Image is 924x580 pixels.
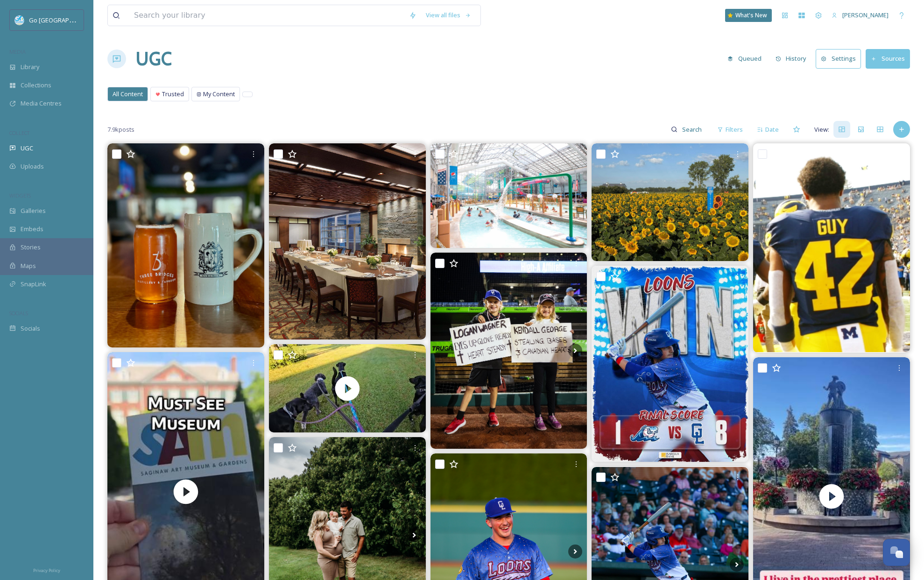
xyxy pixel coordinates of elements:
[135,45,172,73] a: UGC
[723,50,766,68] button: Queued
[33,564,60,575] a: Privacy Policy
[421,6,476,24] a: View all files
[21,243,41,252] span: Stories
[827,6,893,24] a: [PERSON_NAME]
[726,125,743,134] span: Filters
[15,15,24,25] img: GoGreatLogo_MISkies_RegionalTrails%20%281%29.png
[814,125,829,134] span: View:
[753,143,910,352] img: Game Day for Michigan alternate captain Edge TJ Guy and his Wolverines teammates. Michigan is 14-...
[771,50,811,68] button: History
[203,90,235,99] span: My Content
[33,567,60,573] span: Privacy Policy
[21,162,44,171] span: Uploads
[269,344,426,432] img: thumbnail
[9,310,28,317] span: SOCIALS
[107,143,264,347] img: Freshly tapped: Oktoberfest! Buy a mug → first beer’s on us (any style you want) 🍻 Stick around f...
[9,192,31,199] span: WIDGETS
[725,9,772,22] a: What's New
[430,143,587,248] img: 🌊 The sheer size and energy of The Atrium Park at Zehnder’s Splash Village is truly something to ...
[269,344,426,432] video: #saginaw #saginawmichigan #midlandmichigan #hemlockmi #ivaroaddogsitting
[723,50,771,68] a: Queued
[771,50,816,68] a: History
[21,206,46,215] span: Galleries
[430,253,587,448] img: 10/10 night 🤩 LOONS WIN and just .5 games back of a playoff spot!
[162,90,184,99] span: Trusted
[765,125,779,134] span: Date
[816,49,866,68] a: Settings
[9,48,26,55] span: MEDIA
[21,144,33,153] span: UGC
[592,266,748,462] img: .5 GAMES BACK 😤 🔵 Adam Serwinowski: 7.0 IP, 4 H, 1 ER, 12 SO 🔵 Jake Gelof: HR, 2B, BB, 3 RBI, R 🔵...
[9,129,29,136] span: COLLECT
[677,120,708,139] input: Search
[21,262,36,270] span: Maps
[842,11,889,19] span: [PERSON_NAME]
[816,49,861,68] button: Settings
[866,49,910,68] button: Sources
[592,143,748,261] img: Pictures just don’t do this field justice! We are in FULL BLOOM and WOW is it beautiful 🥹
[21,99,62,108] span: Media Centres
[883,539,910,566] button: Open Chat
[129,5,404,26] input: Search your library
[21,280,46,289] span: SnapLink
[21,81,51,90] span: Collections
[21,63,39,71] span: Library
[21,225,43,233] span: Embeds
[29,15,98,24] span: Go [GEOGRAPHIC_DATA]
[269,143,426,340] img: The perfect setting for cozy, intimate gatherings—host a small ceremony or reception for up to 10...
[21,324,40,333] span: Socials
[107,125,134,134] span: 7.9k posts
[113,90,143,99] span: All Content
